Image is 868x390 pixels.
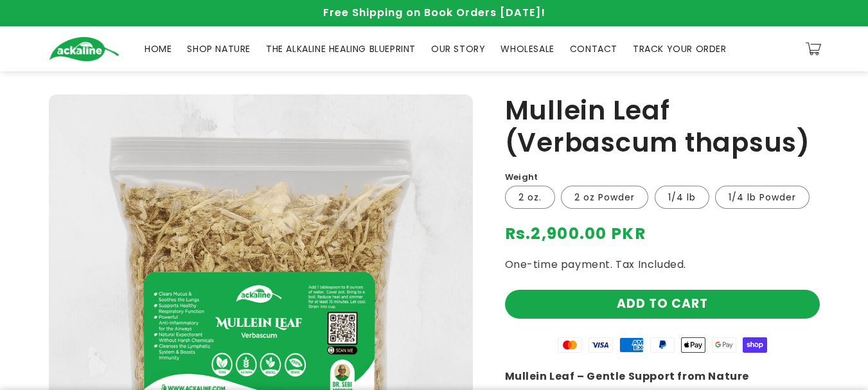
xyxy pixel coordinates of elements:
a: HOME [137,35,179,62]
a: WHOLESALE [493,35,562,62]
span: THE ALKALINE HEALING BLUEPRINT [266,43,416,55]
label: 2 oz. [505,186,555,209]
span: CONTACT [570,43,617,55]
span: SHOP NATURE [187,43,251,55]
button: Add to cart [505,290,820,319]
span: Free Shipping on Book Orders [DATE]! [323,5,545,20]
a: CONTACT [562,35,625,62]
span: Rs.2,900.00 PKR [505,222,646,246]
a: TRACK YOUR ORDER [625,35,734,62]
label: Weight [505,171,538,184]
a: SHOP NATURE [179,35,258,62]
span: WHOLESALE [500,43,554,55]
a: OUR STORY [423,35,493,62]
label: 2 oz Powder [561,186,648,209]
span: TRACK YOUR ORDER [633,43,727,55]
span: HOME [145,43,172,55]
strong: Mullein Leaf – Gentle Support from Nature [505,369,750,384]
label: 1/4 lb [655,186,709,209]
label: 1/4 lb Powder [715,186,810,209]
h1: Mullein Leaf (Verbascum thapsus) [505,94,820,159]
p: One-time payment. Tax Included. [505,256,820,274]
a: THE ALKALINE HEALING BLUEPRINT [258,35,423,62]
span: OUR STORY [431,43,485,55]
img: Ackaline [49,37,120,62]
